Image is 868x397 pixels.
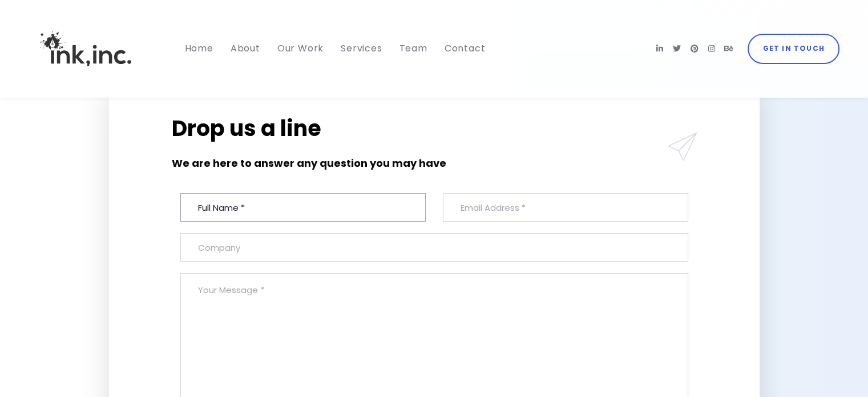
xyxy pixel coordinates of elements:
span: Team [399,42,427,55]
img: Ink, Inc. | Marketing Agency [29,10,143,87]
span: Services [341,42,382,55]
input: Company [180,233,688,262]
a: Get in Touch [748,34,839,63]
span: Home [185,42,213,55]
input: Email Address * [443,193,688,222]
span: Contact [445,42,486,55]
input: Full Name * [180,193,426,222]
h2: Drop us a line [172,114,480,142]
span: About [231,42,260,55]
h6: We are here to answer any question you may have [172,155,480,172]
span: Get in Touch [762,42,824,55]
span: Our Work [277,42,324,55]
